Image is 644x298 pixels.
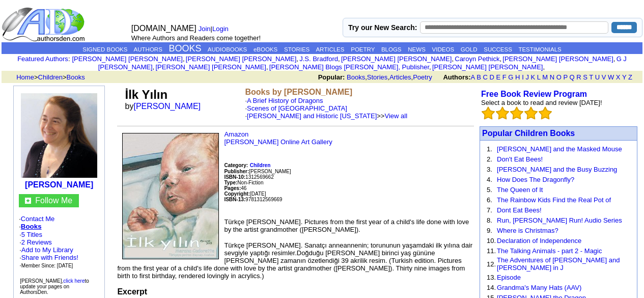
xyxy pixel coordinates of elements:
a: [PERSON_NAME] and the Busy Buzzing [497,166,617,173]
font: i [501,57,502,62]
font: i [340,57,341,62]
font: 12. [487,260,496,268]
a: S [583,73,587,81]
a: The Rainbow Kids Find the Real Pot of [497,196,611,204]
a: The Adventures of [PERSON_NAME] and [PERSON_NAME] in J [497,256,620,272]
font: Where Authors and Readers come together! [131,34,261,42]
a: The Queen of It [497,186,543,194]
font: 1312569662 [224,174,273,180]
a: Popular Children Books [482,129,575,138]
img: bigemptystars.png [539,106,552,120]
font: 2. [487,155,492,163]
a: F [502,73,507,81]
font: Türkçe [PERSON_NAME]. Pictures from the first year of a child's life done with love by the artist... [224,218,469,233]
a: Run, [PERSON_NAME] Run! Audio Series [497,216,622,224]
a: D [489,73,494,81]
img: 45006.jpg [21,93,97,178]
font: Türkçe [PERSON_NAME]. Sanatçı anneannenin; torununun yaşamdaki ilk yılına dair sevgiyle yaptığı r... [117,241,472,280]
font: 9. [487,227,492,234]
font: Excerpt [117,287,147,296]
a: Add to My Library [21,246,73,254]
a: Contact Me [21,215,54,223]
font: 3. [487,166,492,173]
a: BOOKS [169,43,202,53]
a: Don't Eat Bees! [497,155,543,163]
b: Publisher: [224,169,249,174]
font: 8. [487,216,492,224]
font: i [185,57,186,62]
a: [PERSON_NAME] [PERSON_NAME] [72,55,183,63]
img: logo_ad.gif [2,7,87,42]
font: 9781312569669 [224,197,282,202]
font: · [245,104,407,120]
img: gc.jpg [25,198,31,204]
font: i [268,65,269,70]
a: Stories [367,73,387,81]
font: i [154,65,155,70]
a: 2 Reviews [21,238,52,246]
a: L [537,73,541,81]
a: Login [212,25,229,33]
a: ARTICLES [316,46,344,52]
font: i [454,57,455,62]
a: M [542,73,548,81]
font: 11. [487,247,496,255]
font: · · [19,231,78,269]
b: ISBN-13: [224,197,245,202]
font: 13. [487,274,496,281]
img: bigemptystars.png [482,106,495,120]
a: U [595,73,600,81]
a: P [563,73,567,81]
a: Declaration of Independence [497,237,581,245]
img: 65401.jpg [122,133,219,259]
img: bigemptystars.png [524,106,538,120]
a: C [483,73,487,81]
a: VIDEOS [432,46,454,52]
a: Children [250,161,271,169]
a: A Brief History of Dragons [247,97,323,104]
a: Featured Authors [17,55,68,63]
a: [PERSON_NAME] Blogs [PERSON_NAME], Publisher [269,63,429,71]
a: STORIES [284,46,310,52]
a: BLOGS [381,46,402,52]
a: [PERSON_NAME] Online Art Gallery [224,138,332,146]
a: Articles [389,73,411,81]
font: Non-Fiction [224,180,263,185]
a: [PERSON_NAME] [PERSON_NAME] [341,55,452,63]
font: [PERSON_NAME], to update your pages on AuthorsDen. [20,278,89,295]
a: Poetry [413,73,432,81]
a: Dont Eat Bees! [497,206,541,214]
a: G J [PERSON_NAME] [98,55,627,71]
a: Books [347,73,365,81]
font: i [545,65,546,70]
a: SUCCESS [484,46,512,52]
a: Caroyn Pethick [455,55,499,63]
a: Join [199,25,211,33]
a: J.S. Bradford [299,55,338,63]
b: ISBN-10: [224,174,245,180]
font: , , , [318,73,641,81]
a: [PERSON_NAME] [PERSON_NAME] [186,55,296,63]
font: · · [19,215,99,269]
font: · · · [19,246,78,269]
label: Try our New Search: [348,23,417,32]
a: Episode [497,274,521,281]
b: Type: [224,180,237,185]
a: Z [628,73,632,81]
font: [PERSON_NAME] [224,169,291,174]
b: Children [250,162,271,168]
a: [PERSON_NAME] [PERSON_NAME] [502,55,613,63]
font: 46 [224,185,246,191]
a: Books [21,223,42,230]
font: 6. [487,196,492,204]
a: T [589,73,593,81]
a: E [496,73,500,81]
font: i [431,65,432,70]
a: AUDIOBOOKS [208,46,247,52]
a: TESTIMONIALS [518,46,561,52]
b: Popular: [318,73,345,81]
b: Books by [PERSON_NAME] [245,88,352,96]
a: B [477,73,481,81]
font: Member Since: [DATE] [21,263,73,268]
